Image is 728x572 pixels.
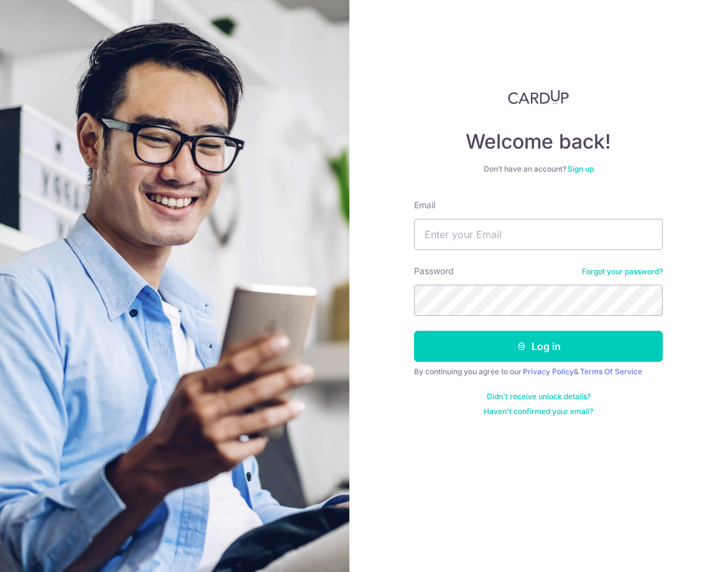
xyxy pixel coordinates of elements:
a: Forgot your password? [582,267,663,277]
div: Don’t have an account? [414,164,663,174]
a: Privacy Policy [523,367,574,376]
a: Haven't confirmed your email? [484,407,593,417]
label: Email [414,199,435,211]
label: Password [414,265,454,277]
a: Terms Of Service [580,367,642,376]
button: Log in [414,331,663,362]
input: Enter your Email [414,219,663,250]
a: Didn't receive unlock details? [487,392,591,402]
img: CardUp Logo [508,90,569,104]
div: By continuing you agree to our & [414,367,663,377]
h4: Welcome back! [414,129,663,154]
a: Sign up [568,164,594,173]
